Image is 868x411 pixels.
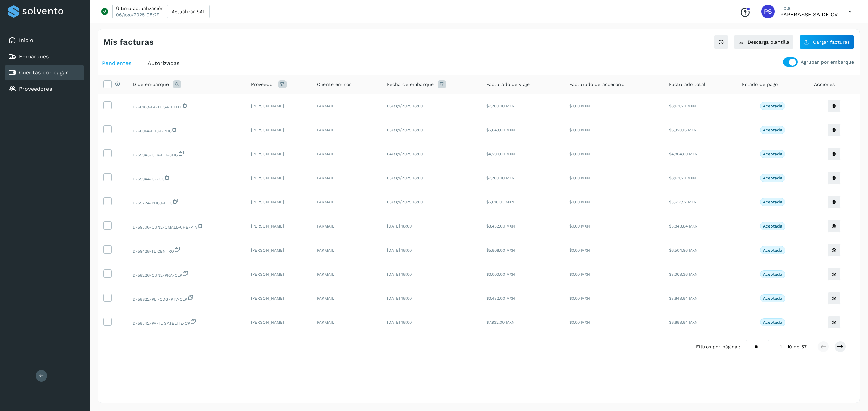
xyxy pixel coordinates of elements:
[780,11,838,18] p: PAPERASSE SA DE CV
[669,248,698,253] span: $6,504.96 MXN
[245,94,312,118] td: [PERSON_NAME]
[131,273,189,278] span: e380408c-60d3-43e1-9d85-ab6c2330d99e
[801,59,854,65] p: Agrupar por embarque
[245,238,312,262] td: [PERSON_NAME]
[814,81,835,88] span: Acciones
[486,272,515,277] span: $3,003.00 MXN
[245,310,312,334] td: [PERSON_NAME]
[387,200,423,204] span: 03/ago/2025 18:00
[669,296,698,301] span: $3,843.84 MXN
[103,37,154,47] h4: Mis facturas
[131,105,189,109] span: b3977e08-ddec-40ab-beda-07a594151dcd
[669,176,696,180] span: $8,131.20 MXN
[780,5,838,11] p: Hola,
[387,320,412,325] span: [DATE] 18:00
[245,286,312,310] td: [PERSON_NAME]
[131,321,197,326] span: 7dd300a0-0053-43c9-82c3-f37bf57baad6
[569,128,590,132] span: $0.00 MXN
[5,33,84,48] div: Inicio
[387,248,412,253] span: [DATE] 18:00
[131,81,169,88] span: ID de embarque
[5,49,84,64] div: Embarques
[813,40,850,44] span: Cargar facturas
[312,238,381,262] td: PAKMAIL
[245,142,312,166] td: [PERSON_NAME]
[312,214,381,238] td: PAKMAIL
[669,224,698,229] span: $3,843.84 MXN
[131,249,181,254] span: e1b6ce5f-950c-4a9b-8887-6cd924a6ddaa
[245,262,312,286] td: [PERSON_NAME]
[569,81,624,88] span: Facturado de accesorio
[19,69,68,76] a: Cuentas por pagar
[387,296,412,301] span: [DATE] 18:00
[569,296,590,301] span: $0.00 MXN
[763,152,782,156] p: Aceptada
[569,272,590,277] span: $0.00 MXN
[486,152,515,156] span: $4,290.00 MXN
[387,224,412,229] span: [DATE] 18:00
[763,248,782,253] p: Aceptada
[147,60,179,66] span: Autorizadas
[245,214,312,238] td: [PERSON_NAME]
[131,153,185,157] span: 7c1e8009-74a2-4981-872e-0af8e013a79a
[569,152,590,156] span: $0.00 MXN
[748,40,789,44] span: Descarga plantilla
[486,128,515,132] span: $5,643.00 MXN
[799,35,854,49] button: Cargar facturas
[763,272,782,277] p: Aceptada
[5,65,84,80] div: Cuentas por pagar
[486,224,515,229] span: $3,432.00 MXN
[669,200,697,204] span: $5,617.92 MXN
[19,86,52,92] a: Proveedores
[131,177,171,181] span: 959ae604-ec3e-440d-962d-7e39c194b3c1
[312,142,381,166] td: PAKMAIL
[763,296,782,301] p: Aceptada
[669,128,697,132] span: $6,320.16 MXN
[763,176,782,180] p: Aceptada
[569,224,590,229] span: $0.00 MXN
[131,297,194,302] span: 8f655ad4-fcc7-42c2-827b-e483712d7583
[387,104,423,108] span: 06/ago/2025 18:00
[486,320,515,325] span: $7,932.00 MXN
[569,320,590,325] span: $0.00 MXN
[312,262,381,286] td: PAKMAIL
[669,320,698,325] span: $8,883.84 MXN
[102,60,131,66] span: Pendientes
[569,200,590,204] span: $0.00 MXN
[486,81,530,88] span: Facturado de viaje
[669,152,698,156] span: $4,804.80 MXN
[486,176,515,180] span: $7,260.00 MXN
[763,128,782,132] p: Aceptada
[387,176,423,180] span: 05/ago/2025 18:00
[5,82,84,96] div: Proveedores
[167,5,210,18] button: Actualizar SAT
[131,201,179,205] span: 273999ee-e2b5-4490-bc89-2a9e0daa915a
[696,343,741,350] span: Filtros por página :
[669,272,698,277] span: $3,363.36 MXN
[763,104,782,108] p: Aceptada
[312,286,381,310] td: PAKMAIL
[742,81,778,88] span: Estado de pago
[780,343,807,350] span: 1 - 10 de 57
[763,224,782,229] p: Aceptada
[317,81,351,88] span: Cliente emisor
[131,129,178,133] span: 4e6cf7ab-994a-4f30-971a-04bdb021f5ac
[245,166,312,190] td: [PERSON_NAME]
[172,9,205,14] span: Actualizar SAT
[245,118,312,142] td: [PERSON_NAME]
[486,200,514,204] span: $5,016.00 MXN
[569,176,590,180] span: $0.00 MXN
[312,118,381,142] td: PAKMAIL
[116,12,160,18] p: 06/ago/2025 08:29
[669,81,705,88] span: Facturado total
[763,320,782,325] p: Aceptada
[387,128,423,132] span: 05/ago/2025 18:00
[486,104,515,108] span: $7,260.00 MXN
[669,104,696,108] span: $8,131.20 MXN
[312,310,381,334] td: PAKMAIL
[312,94,381,118] td: PAKMAIL
[19,37,33,43] a: Inicio
[763,200,782,204] p: Aceptada
[734,35,794,49] button: Descarga plantilla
